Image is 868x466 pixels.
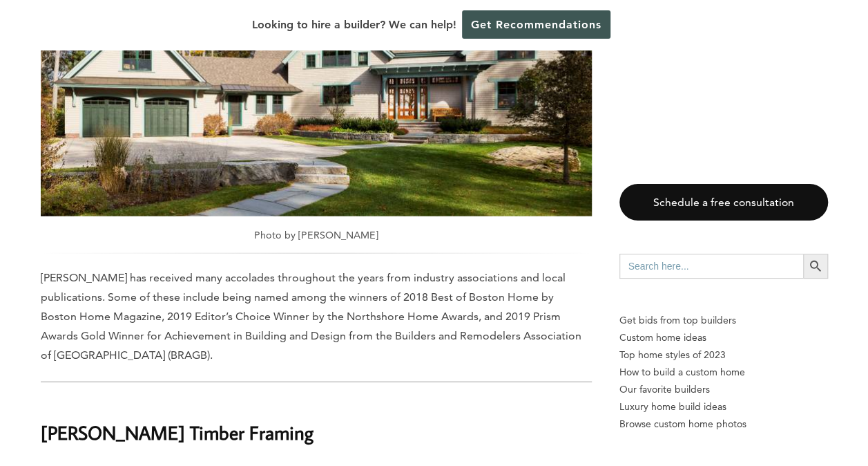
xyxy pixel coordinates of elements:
[619,416,828,433] a: Browse custom home photos
[619,329,828,346] a: Custom home ideas
[462,10,610,39] a: Get Recommendations
[41,399,592,447] h2: [PERSON_NAME] Timber Framing
[619,254,803,279] input: Search here...
[808,259,823,274] svg: Search
[619,398,828,416] a: Luxury home build ideas
[41,268,592,365] p: [PERSON_NAME] has received many accolades throughout the years from industry associations and loc...
[619,184,828,221] a: Schedule a free consultation
[619,364,828,381] a: How to build a custom home
[619,346,828,364] a: Top home styles of 2023
[41,228,592,254] p: Photo by [PERSON_NAME]
[619,312,828,329] p: Get bids from top builders
[619,381,828,398] a: Our favorite builders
